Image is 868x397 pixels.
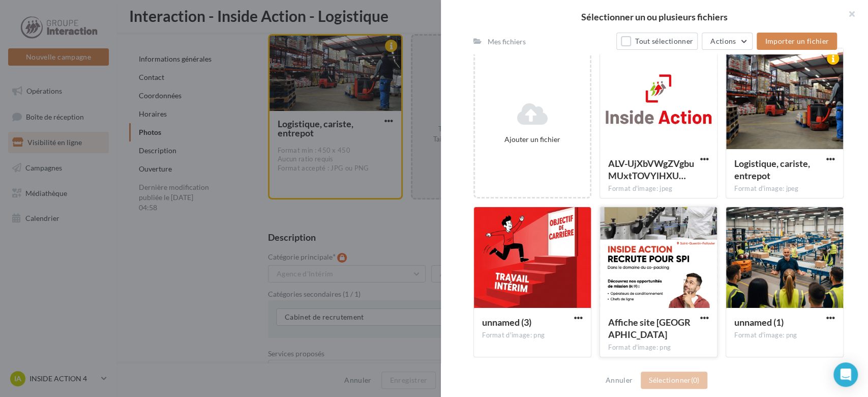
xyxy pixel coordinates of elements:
[734,158,810,181] span: Logistique, cariste, entrepot
[616,33,698,50] button: Tout sélectionner
[608,343,709,352] div: Format d'image: png
[691,376,699,384] span: (0)
[734,331,835,340] div: Format d'image: png
[702,33,753,50] button: Actions
[833,362,858,387] div: Open Intercom Messenger
[488,37,526,47] div: Mes fichiers
[757,33,837,50] button: Importer un fichier
[734,317,784,328] span: unnamed (1)
[608,184,709,193] div: Format d'image: jpeg
[608,317,691,340] span: Affiche site Saint-Quentin-Fallavier
[641,372,707,389] button: Sélectionner(0)
[734,184,835,193] div: Format d'image: jpeg
[710,37,736,45] span: Actions
[457,12,852,21] h2: Sélectionner un ou plusieurs fichiers
[765,37,829,45] span: Importer un fichier
[479,134,586,145] div: Ajouter un fichier
[608,158,694,181] span: ALV-UjXbVWgZVgbuMUxtTOVYlHXUOgYaCJ88tK5DnAhgz4Z6Riwsjw
[482,317,531,328] span: unnamed (3)
[482,331,583,340] div: Format d'image: png
[602,374,637,386] button: Annuler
